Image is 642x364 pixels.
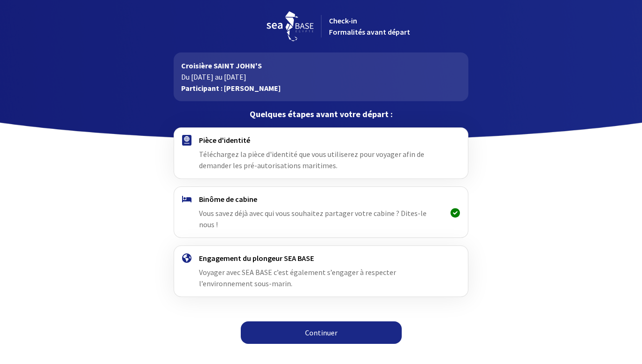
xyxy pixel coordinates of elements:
span: Check-in Formalités avant départ [329,16,410,37]
p: Quelques étapes avant votre départ : [174,109,468,120]
img: binome.svg [182,196,191,202]
p: Croisière SAINT JOHN'S [181,60,460,71]
img: logo_seabase.svg [267,11,313,41]
span: Voyager avec SEA BASE c’est également s’engager à respecter l’environnement sous-marin. [199,267,396,288]
h4: Binôme de cabine [199,194,443,204]
span: Vous savez déjà avec qui vous souhaitez partager votre cabine ? Dites-le nous ! [199,208,427,229]
img: passport.svg [182,135,191,146]
img: engagement.svg [182,253,191,263]
a: Continuer [241,321,402,344]
p: Du [DATE] au [DATE] [181,71,460,82]
span: Téléchargez la pièce d'identité que vous utiliserez pour voyager afin de demander les pré-autoris... [199,149,424,170]
p: Participant : [PERSON_NAME] [181,82,460,94]
h4: Engagement du plongeur SEA BASE [199,253,443,263]
h4: Pièce d'identité [199,135,443,145]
